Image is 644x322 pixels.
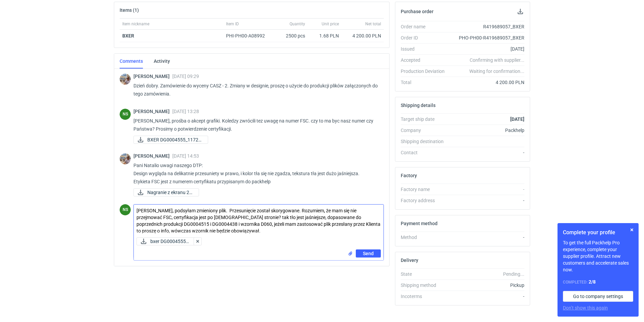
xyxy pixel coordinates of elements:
span: bxer DG0004555_... [150,238,189,245]
div: PHO-PH00-R419689057_BXER [450,34,524,41]
span: [PERSON_NAME] [133,153,172,159]
p: Dzień dobry. Zamówienie do wyceny CASZ - 2. Zmiany w designie, proszę o użycie do produkcji plikó... [133,82,378,98]
strong: [DATE] [510,116,524,122]
div: [DATE] [450,46,524,52]
h2: Shipping details [401,103,436,108]
div: - [450,149,524,156]
span: [PERSON_NAME] [133,74,172,79]
div: Issued [401,46,450,52]
div: Natalia Stępak [120,109,131,120]
span: Net total [365,21,381,27]
span: Quantity [290,21,305,27]
div: Total [401,79,450,86]
button: Send [356,249,381,258]
a: Go to company settings [563,291,633,302]
div: Accepted [401,57,450,63]
p: To get the full Packhelp Pro experience, complete your supplier profile. Attract new customers an... [563,239,633,273]
div: - [450,197,524,204]
a: Comments [120,54,143,69]
p: [PERSON_NAME], prośba o akcept grafiki. Koledzy zwrócili tez uwagę na numer FSC. czy to ma byc na... [133,117,378,133]
div: Company [401,127,450,134]
p: Pani Natalio uwagi naszego DTP: Design wygląda na delikatnie przesuniety w prawo, i kolor tła się... [133,161,378,186]
div: Packhelp [450,127,524,134]
span: Unit price [322,21,339,27]
div: Production Deviation [401,68,450,75]
em: Pending... [503,271,524,277]
span: Nagranie z ekranu 20... [147,189,193,196]
div: - [450,186,524,193]
h2: Factory [401,173,417,178]
div: R419689057_BXER [450,23,524,30]
div: 2500 pcs [274,30,308,42]
figcaption: NS [120,109,131,120]
button: bxer DG0004555_... [137,237,195,245]
textarea: [PERSON_NAME], podsyłam zmieniony plik. Przesunięcie został skorygowane. Rozumiem, że mam się nie... [134,205,383,235]
img: Michał Palasek [120,74,131,85]
div: Shipping destination [401,138,450,145]
div: Nagranie z ekranu 2025-09-1 o 14.46.40.mov [133,188,199,196]
em: Confirming with supplier... [470,57,524,63]
span: Send [363,251,374,256]
div: Order ID [401,34,450,41]
div: - [450,293,524,300]
strong: 2 / 8 [589,279,596,285]
div: Factory address [401,197,450,204]
button: Skip for now [628,226,636,234]
a: BXER DG0004555_11724... [133,136,208,144]
div: 4 200.00 PLN [450,79,524,86]
h2: Payment method [401,221,438,226]
div: Completed: [563,278,633,286]
h2: Items (1) [120,7,139,13]
span: [DATE] 14:53 [172,153,199,159]
div: 1.68 PLN [311,32,339,39]
span: Item ID [226,21,239,27]
span: BXER DG0004555_11724... [147,136,202,143]
div: Incoterms [401,293,450,300]
div: Pickup [450,282,524,289]
div: - [450,234,524,241]
div: Shipping method [401,282,450,289]
div: Method [401,234,450,241]
div: Order name [401,23,450,30]
h2: Delivery [401,258,418,263]
span: [DATE] 09:29 [172,74,199,79]
h1: Complete your profile [563,229,633,237]
div: State [401,271,450,277]
img: Michał Palasek [120,153,131,164]
div: PHI-PH00-A08992 [226,32,271,39]
figcaption: NS [120,204,131,215]
span: Item nickname [122,21,149,27]
em: Waiting for confirmation... [469,68,524,75]
button: Download PO [516,7,524,16]
div: 4 200.00 PLN [344,32,381,39]
div: Target ship date [401,116,450,123]
a: Activity [154,54,170,69]
div: Factory name [401,186,450,193]
span: [DATE] 13:28 [172,109,199,114]
div: Natalia Stępak [120,204,131,215]
button: Don’t show this again [563,304,608,311]
span: [PERSON_NAME] [133,109,172,114]
div: Contact [401,149,450,156]
div: BXER DG0004555_11724505_artwork_HQ_front_FSC.pdf [133,136,201,144]
strong: BXER [122,33,134,38]
div: bxer DG0004555_11729921_artwork_HQ_front.pdf [137,237,195,245]
h2: Purchase order [401,9,434,14]
a: Nagranie z ekranu 20... [133,188,199,196]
